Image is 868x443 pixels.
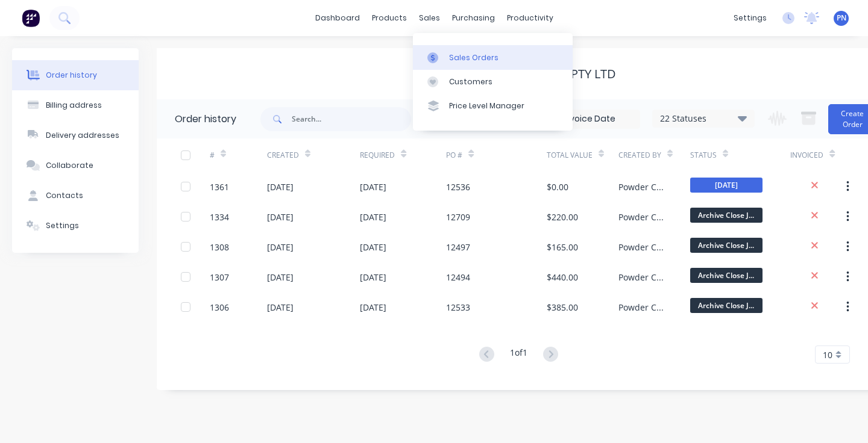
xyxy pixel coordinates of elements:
a: Customers [413,70,573,94]
div: [DATE] [267,301,294,314]
button: Delivery addresses [12,120,139,150]
div: Powder Crew [618,211,666,223]
div: PO # [446,150,462,161]
div: 12533 [446,301,470,314]
span: 10 [823,349,832,361]
span: PN [837,13,846,23]
div: # [210,138,267,172]
div: Total Value [547,138,618,172]
div: 1306 [210,301,229,314]
div: [DATE] [360,301,386,314]
div: 1361 [210,181,229,193]
div: Invoiced [790,150,823,161]
div: [DATE] [360,241,386,253]
div: Sales Orders [449,52,498,63]
div: # [210,150,215,161]
div: Collaborate [46,160,93,171]
div: [DATE] [360,181,386,193]
div: $220.00 [547,211,578,223]
div: Order history [175,112,236,126]
div: Customers [449,76,492,87]
div: [DATE] [267,271,294,283]
button: Order history [12,60,139,90]
div: $385.00 [547,301,578,314]
div: 12536 [446,181,470,193]
button: Contacts [12,181,139,211]
button: Settings [12,211,139,241]
div: products [366,9,413,27]
div: Total Value [547,150,593,161]
div: $165.00 [547,241,578,253]
div: purchasing [446,9,501,27]
div: Required [360,150,395,161]
div: Created [267,138,360,172]
div: Delivery addresses [46,130,119,141]
div: 1308 [210,241,229,253]
div: [DATE] [267,211,294,223]
a: dashboard [309,9,366,27]
div: Created By [618,138,690,172]
div: Order history [46,70,97,81]
div: 12494 [446,271,470,283]
div: settings [728,9,773,27]
a: Price Level Manager [413,94,573,118]
div: Powder Crew [618,181,666,193]
span: [DATE] [690,178,763,193]
div: 1 of 1 [510,346,527,364]
input: Search... [292,107,411,131]
div: [DATE] [267,181,294,193]
span: Archive Close J... [690,208,763,223]
div: Invoiced [790,138,848,172]
div: Price Level Manager [449,101,524,111]
span: Archive Close J... [690,238,763,253]
a: Sales Orders [413,45,573,69]
div: [DATE] [267,241,294,253]
div: Required [360,138,446,172]
div: Settings [46,220,79,231]
img: Factory [22,9,40,27]
div: 12709 [446,211,470,223]
button: Collaborate [12,150,139,181]
div: Billing address [46,100,102,111]
div: Powder Crew [618,301,666,314]
div: productivity [501,9,559,27]
div: $440.00 [547,271,578,283]
div: Created [267,150,299,161]
span: Archive Close J... [690,268,763,283]
div: 22 Statuses [653,112,754,125]
div: Powder Crew [618,241,666,253]
div: PO # [446,138,547,172]
div: Powder Crew [618,271,666,283]
div: Status [690,150,717,161]
div: $0.00 [547,181,568,193]
div: Contacts [46,190,83,201]
div: Status [690,138,791,172]
button: Billing address [12,90,139,120]
div: [DATE] [360,211,386,223]
div: sales [413,9,446,27]
input: Invoice Date [538,110,640,128]
div: Created By [618,150,661,161]
div: 12497 [446,241,470,253]
div: [DATE] [360,271,386,283]
div: 1307 [210,271,229,283]
span: Archive Close J... [690,298,763,313]
div: 1334 [210,211,229,223]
